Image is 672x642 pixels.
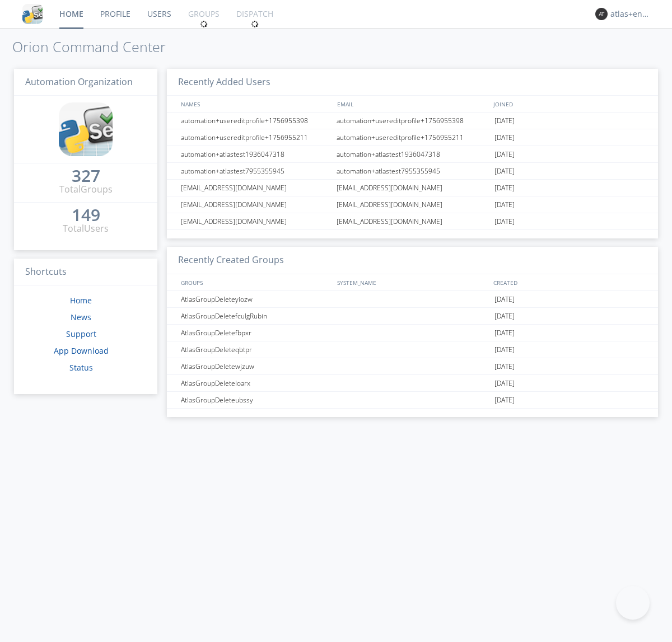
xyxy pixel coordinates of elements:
div: AtlasGroupDeleteubssy [178,392,333,408]
a: automation+usereditprofile+1756955211automation+usereditprofile+1756955211[DATE] [167,129,658,146]
img: spin.svg [251,20,259,28]
div: EMAIL [334,96,491,112]
div: AtlasGroupDeleteqbtpr [178,341,333,358]
span: [DATE] [494,375,515,392]
a: App Download [54,345,109,356]
span: [DATE] [494,358,515,375]
a: AtlasGroupDeletefculgRubin[DATE] [167,308,658,325]
span: Automation Organization [25,76,133,88]
a: AtlasGroupDeletefbpxr[DATE] [167,325,658,341]
div: 327 [72,170,100,181]
h3: Recently Added Users [167,69,658,96]
div: automation+atlastest7955355945 [334,163,492,179]
div: [EMAIL_ADDRESS][DOMAIN_NAME] [178,196,333,213]
span: [DATE] [494,291,515,308]
a: [EMAIL_ADDRESS][DOMAIN_NAME][EMAIL_ADDRESS][DOMAIN_NAME][DATE] [167,180,658,196]
div: [EMAIL_ADDRESS][DOMAIN_NAME] [334,180,492,196]
div: automation+usereditprofile+1756955398 [334,113,492,129]
div: AtlasGroupDeleteyiozw [178,291,333,307]
a: 327 [72,170,100,183]
div: [EMAIL_ADDRESS][DOMAIN_NAME] [334,213,492,229]
div: AtlasGroupDeleteloarx [178,375,333,391]
a: [EMAIL_ADDRESS][DOMAIN_NAME][EMAIL_ADDRESS][DOMAIN_NAME][DATE] [167,213,658,230]
iframe: Toggle Customer Support [616,586,650,620]
img: cddb5a64eb264b2086981ab96f4c1ba7 [22,4,43,24]
div: JOINED [491,96,647,112]
div: CREATED [491,274,647,290]
img: cddb5a64eb264b2086981ab96f4c1ba7 [59,102,113,156]
div: automation+atlastest1936047318 [334,146,492,162]
a: [EMAIL_ADDRESS][DOMAIN_NAME][EMAIL_ADDRESS][DOMAIN_NAME][DATE] [167,196,658,213]
a: Support [66,329,96,339]
div: SYSTEM_NAME [334,274,491,290]
div: AtlasGroupDeletewjzuw [178,358,333,374]
a: automation+atlastest1936047318automation+atlastest1936047318[DATE] [167,146,658,163]
h3: Recently Created Groups [167,247,658,274]
a: Home [70,295,92,306]
span: [DATE] [494,163,515,180]
a: AtlasGroupDeleteyiozw[DATE] [167,291,658,308]
a: AtlasGroupDeleteqbtpr[DATE] [167,341,658,358]
img: 373638.png [595,8,608,20]
div: automation+usereditprofile+1756955211 [334,129,492,146]
a: Status [69,362,93,373]
a: AtlasGroupDeleteloarx[DATE] [167,375,658,392]
div: automation+usereditprofile+1756955211 [178,129,333,146]
span: [DATE] [494,325,515,341]
a: News [71,312,91,322]
span: [DATE] [494,308,515,325]
div: automation+atlastest1936047318 [178,146,333,162]
a: 149 [72,209,100,222]
div: 149 [72,209,100,221]
span: [DATE] [494,146,515,163]
div: Total Groups [59,183,113,196]
span: [DATE] [494,113,515,129]
div: [EMAIL_ADDRESS][DOMAIN_NAME] [178,180,333,196]
div: Total Users [63,222,109,235]
span: [DATE] [494,180,515,196]
div: NAMES [178,96,332,112]
a: AtlasGroupDeletewjzuw[DATE] [167,358,658,375]
span: [DATE] [494,196,515,213]
div: automation+atlastest7955355945 [178,163,333,179]
div: [EMAIL_ADDRESS][DOMAIN_NAME] [334,196,492,213]
span: [DATE] [494,392,515,409]
img: spin.svg [200,20,208,28]
span: [DATE] [494,341,515,358]
div: GROUPS [178,274,332,290]
a: AtlasGroupDeleteubssy[DATE] [167,392,658,409]
div: atlas+english0002 [610,8,652,20]
div: automation+usereditprofile+1756955398 [178,113,333,129]
div: AtlasGroupDeletefbpxr [178,325,333,341]
span: [DATE] [494,129,515,146]
span: [DATE] [494,213,515,230]
a: automation+atlastest7955355945automation+atlastest7955355945[DATE] [167,163,658,180]
div: [EMAIL_ADDRESS][DOMAIN_NAME] [178,213,333,229]
div: AtlasGroupDeletefculgRubin [178,308,333,324]
a: automation+usereditprofile+1756955398automation+usereditprofile+1756955398[DATE] [167,113,658,129]
h3: Shortcuts [14,259,157,286]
